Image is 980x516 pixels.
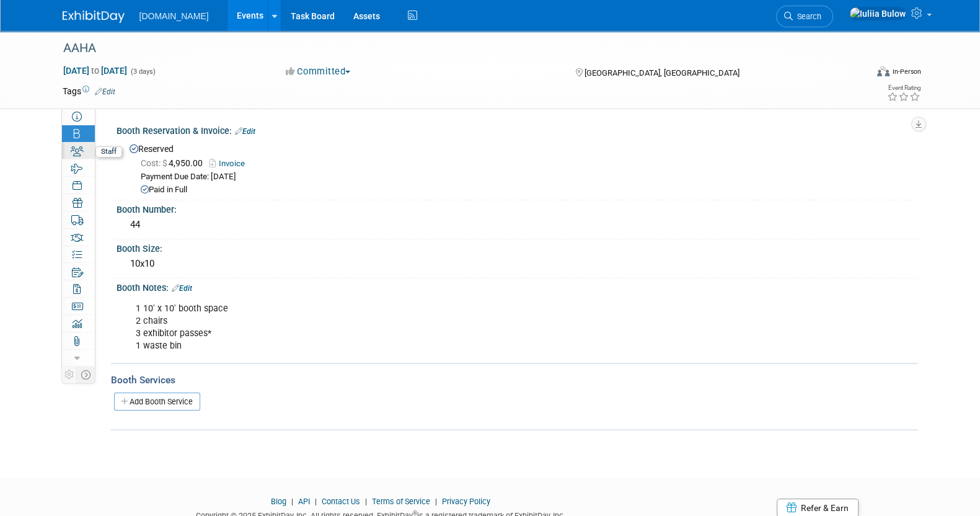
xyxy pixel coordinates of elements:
[585,68,739,78] span: [GEOGRAPHIC_DATA], [GEOGRAPHIC_DATA]
[126,215,909,234] div: 44
[372,497,430,506] a: Terms of Service
[432,497,440,506] span: |
[127,296,766,358] div: 1 10' x 10' booth space 2 chairs 3 exhibitor passes* 1 waste bin
[141,158,208,168] span: 4,950.00
[130,68,156,76] span: (3 days)
[281,65,355,78] button: Committed
[117,200,918,216] div: Booth Number:
[126,254,909,274] div: 10x10
[114,393,200,411] a: Add Booth Service
[877,66,890,76] img: Format-Inperson.png
[126,140,909,196] div: Reserved
[111,373,918,387] div: Booth Services
[312,497,320,506] span: |
[59,37,848,60] div: AAHA
[139,11,209,21] span: [DOMAIN_NAME]
[117,122,918,138] div: Booth Reservation & Invoice:
[776,6,833,27] a: Search
[362,497,370,506] span: |
[288,497,296,506] span: |
[62,367,77,383] td: Personalize Event Tab Strip
[172,284,192,293] a: Edit
[793,64,921,83] div: Event Format
[235,127,255,136] a: Edit
[117,278,918,295] div: Booth Notes:
[442,497,490,506] a: Privacy Policy
[271,497,286,506] a: Blog
[63,85,115,97] td: Tags
[886,85,920,91] div: Event Rating
[141,158,169,168] span: Cost: $
[63,11,125,23] img: ExhibitDay
[117,239,918,255] div: Booth Size:
[95,87,115,96] a: Edit
[63,65,128,76] span: [DATE] [DATE]
[849,7,906,20] img: Iuliia Bulow
[298,497,310,506] a: API
[89,66,101,76] span: to
[76,367,95,383] td: Toggle Event Tabs
[322,497,360,506] a: Contact Us
[891,67,920,76] div: In-Person
[793,12,821,21] span: Search
[141,171,909,183] div: Payment Due Date: [DATE]
[210,159,251,168] a: Invoice
[141,184,909,196] div: Paid in Full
